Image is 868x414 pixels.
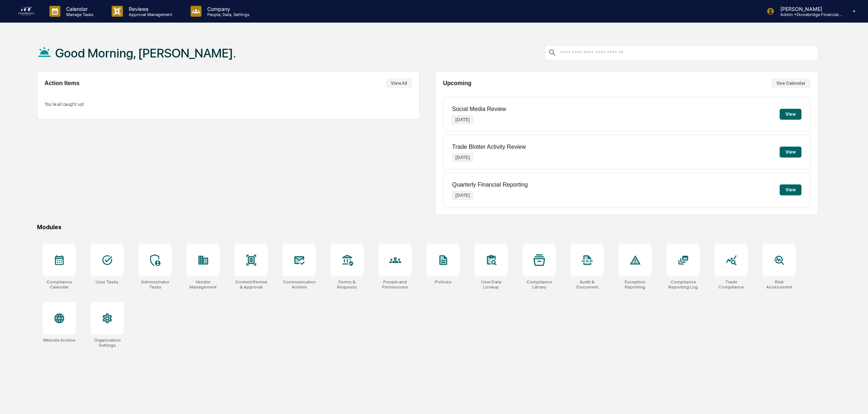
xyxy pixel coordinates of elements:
button: View [780,184,801,195]
p: [DATE] [452,191,473,200]
div: Vendor Management [187,279,220,290]
h2: Upcoming [443,80,471,87]
p: People, Data, Settings [201,12,253,17]
div: Modules [37,224,818,231]
p: [PERSON_NAME] [775,6,842,12]
div: Trade Compliance [715,279,748,290]
button: View [780,109,801,120]
div: Compliance Reporting Log [667,279,700,290]
p: Trade Blotter Activity Review [452,144,526,150]
div: Compliance Calendar [43,279,76,290]
p: Manage Tasks [60,12,97,17]
div: Policies [435,279,452,284]
button: View All [386,79,412,88]
div: Exception Reporting [619,279,652,290]
div: Communications Archive [283,279,316,290]
p: [DATE] [452,153,473,162]
div: Compliance Library [523,279,556,290]
div: People and Permissions [379,279,412,290]
div: Audit & Document Logs [571,279,604,290]
p: [DATE] [452,115,473,124]
p: Social Media Review [452,106,506,112]
button: See Calendar [771,79,811,88]
div: Forms & Requests [331,279,364,290]
p: Quarterly Financial Reporting [452,182,528,188]
div: User Tasks [96,279,119,284]
p: Calendar [60,6,97,12]
div: Content Review & Approval [235,279,268,290]
div: Administrator Tasks [139,279,172,290]
h2: Action Items [45,80,80,87]
div: Website Archive [43,338,76,343]
p: Admin • Stonebridge Financial Group [775,12,842,17]
img: logo [17,5,35,17]
div: Risk Assessment [763,279,796,290]
p: Approval Management [123,12,176,17]
button: View [780,147,801,158]
h1: Good Morning, [PERSON_NAME]. [55,46,236,60]
p: Reviews [123,6,176,12]
div: Organization Settings [91,338,124,348]
div: User Data Lookup [475,279,508,290]
p: Company [201,6,253,12]
p: You're all caught up! [45,101,412,107]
